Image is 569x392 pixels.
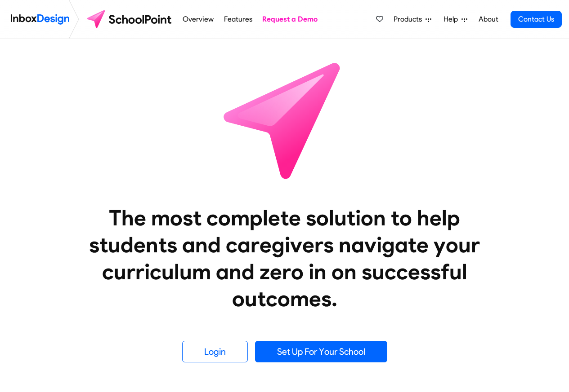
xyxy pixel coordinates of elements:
[180,10,216,28] a: Overview
[182,341,248,362] a: Login
[221,10,255,28] a: Features
[83,9,178,30] img: schoolpoint logo
[440,10,471,28] a: Help
[71,204,498,312] heading: The most complete solution to help students and caregivers navigate your curriculum and zero in o...
[394,14,426,25] span: Products
[476,10,501,28] a: About
[511,11,562,28] a: Contact Us
[204,39,366,201] img: icon_schoolpoint.svg
[260,10,320,28] a: Request a Demo
[390,10,435,28] a: Products
[444,14,461,25] span: Help
[255,341,387,362] a: Set Up For Your School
